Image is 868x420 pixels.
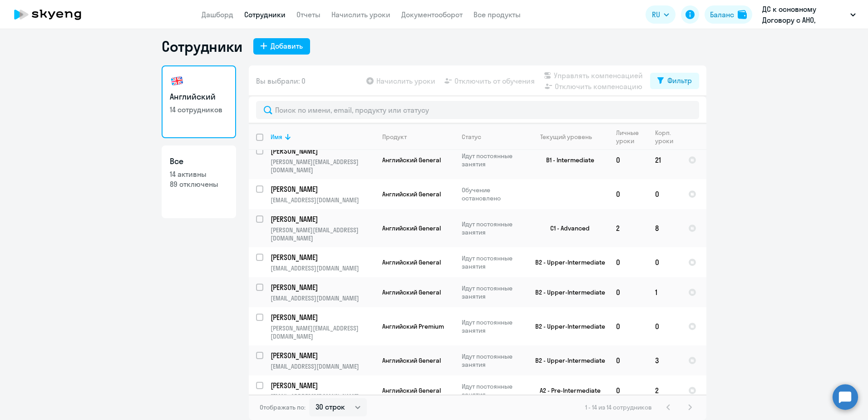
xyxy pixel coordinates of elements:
[616,129,641,145] div: Личные уроки
[473,10,521,19] a: Все продукты
[462,382,524,399] p: Идут постоянные занятия
[271,380,373,390] p: [PERSON_NAME]
[401,10,463,19] a: Документооборот
[652,9,660,20] span: RU
[271,350,375,360] a: [PERSON_NAME]
[462,152,524,168] p: Идут постоянные занятия
[648,141,681,179] td: 21
[524,375,609,405] td: A2 - Pre-Intermediate
[170,105,228,115] p: 14 сотрудников
[609,247,648,277] td: 0
[462,133,524,141] div: Статус
[256,75,306,86] span: Вы выбрали: 0
[532,133,608,141] div: Текущий уровень
[244,10,286,19] a: Сотрудники
[271,282,373,292] p: [PERSON_NAME]
[524,247,609,277] td: B2 - Upper-Intermediate
[170,179,228,189] p: 89 отключены
[271,226,375,242] p: [PERSON_NAME][EMAIL_ADDRESS][DOMAIN_NAME]
[462,133,481,141] div: Статус
[271,184,373,194] p: [PERSON_NAME]
[162,37,242,55] h1: Сотрудники
[462,220,524,236] p: Идут постоянные занятия
[162,145,236,218] a: Все14 активны89 отключены
[271,184,375,194] a: [PERSON_NAME]
[170,169,228,179] p: 14 активны
[382,190,441,198] span: Английский General
[271,312,373,322] p: [PERSON_NAME]
[609,209,648,247] td: 2
[648,307,681,345] td: 0
[524,307,609,345] td: B2 - Upper-Intermediate
[462,284,524,300] p: Идут постоянные занятия
[271,350,373,360] p: [PERSON_NAME]
[462,186,524,202] p: Обучение остановлено
[524,345,609,375] td: B2 - Upper-Intermediate
[382,133,454,141] div: Продукт
[271,40,303,51] div: Добавить
[648,209,681,247] td: 8
[585,403,652,411] span: 1 - 14 из 14 сотрудников
[382,156,441,164] span: Английский General
[462,352,524,369] p: Идут постоянные занятия
[271,146,373,156] p: [PERSON_NAME]
[271,214,375,224] a: [PERSON_NAME]
[170,91,228,103] h3: Английский
[648,375,681,405] td: 2
[271,158,375,174] p: [PERSON_NAME][EMAIL_ADDRESS][DOMAIN_NAME]
[271,282,375,292] a: [PERSON_NAME]
[762,4,847,25] p: ДС к основному Договору с АНО, ХАЙДЕЛЬБЕРГЦЕМЕНТ РУС, ООО
[253,38,310,55] button: Добавить
[655,129,681,145] div: Корп. уроки
[609,307,648,345] td: 0
[609,141,648,179] td: 0
[271,312,375,322] a: [PERSON_NAME]
[648,345,681,375] td: 3
[271,264,375,272] p: [EMAIL_ADDRESS][DOMAIN_NAME]
[524,277,609,307] td: B2 - Upper-Intermediate
[710,9,734,20] div: Баланс
[616,129,647,145] div: Личные уроки
[271,380,375,390] a: [PERSON_NAME]
[758,4,860,25] button: ДС к основному Договору с АНО, ХАЙДЕЛЬБЕРГЦЕМЕНТ РУС, ООО
[271,133,282,141] div: Имя
[382,386,441,395] span: Английский General
[462,318,524,335] p: Идут постоянные занятия
[738,10,747,19] img: balance
[260,403,306,411] span: Отображать по:
[271,133,375,141] div: Имя
[382,288,441,296] span: Английский General
[271,146,375,156] a: [PERSON_NAME]
[256,101,699,119] input: Поиск по имени, email, продукту или статусу
[382,133,407,141] div: Продукт
[667,75,692,86] div: Фильтр
[609,277,648,307] td: 0
[462,254,524,270] p: Идут постоянные занятия
[705,5,752,24] button: Балансbalance
[271,324,375,340] p: [PERSON_NAME][EMAIL_ADDRESS][DOMAIN_NAME]
[271,214,373,224] p: [PERSON_NAME]
[271,252,375,262] a: [PERSON_NAME]
[382,224,441,232] span: Английский General
[271,362,375,370] p: [EMAIL_ADDRESS][DOMAIN_NAME]
[650,73,699,89] button: Фильтр
[162,65,236,138] a: Английский14 сотрудников
[170,155,228,167] h3: Все
[648,247,681,277] td: 0
[648,179,681,209] td: 0
[382,258,441,266] span: Английский General
[271,196,375,204] p: [EMAIL_ADDRESS][DOMAIN_NAME]
[271,294,375,302] p: [EMAIL_ADDRESS][DOMAIN_NAME]
[170,74,184,88] img: english
[331,10,390,19] a: Начислить уроки
[609,179,648,209] td: 0
[648,277,681,307] td: 1
[271,392,375,400] p: [EMAIL_ADDRESS][DOMAIN_NAME]
[296,10,321,19] a: Отчеты
[609,345,648,375] td: 0
[202,10,233,19] a: Дашборд
[646,5,676,24] button: RU
[540,133,592,141] div: Текущий уровень
[524,209,609,247] td: C1 - Advanced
